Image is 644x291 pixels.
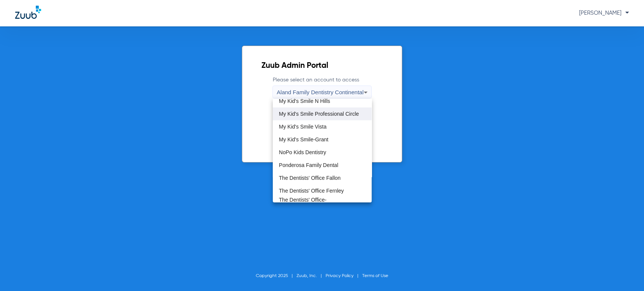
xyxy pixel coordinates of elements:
[279,111,359,116] span: My Kid's Smile Professional Circle
[279,98,330,104] span: My Kid's Smile N Hills
[279,188,344,193] span: The Dentists' Office Fernley
[279,162,338,168] span: Ponderosa Family Dental
[279,137,328,142] span: My Kid's Smile-Grant
[606,255,644,291] iframe: Chat Widget
[279,124,326,129] span: My Kid's Smile Vista
[279,197,366,213] span: The Dentists' Office-[GEOGRAPHIC_DATA] ([GEOGRAPHIC_DATA])
[279,175,340,181] span: The Dentists' Office Fallon
[279,150,326,155] span: NoPo Kids Dentistry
